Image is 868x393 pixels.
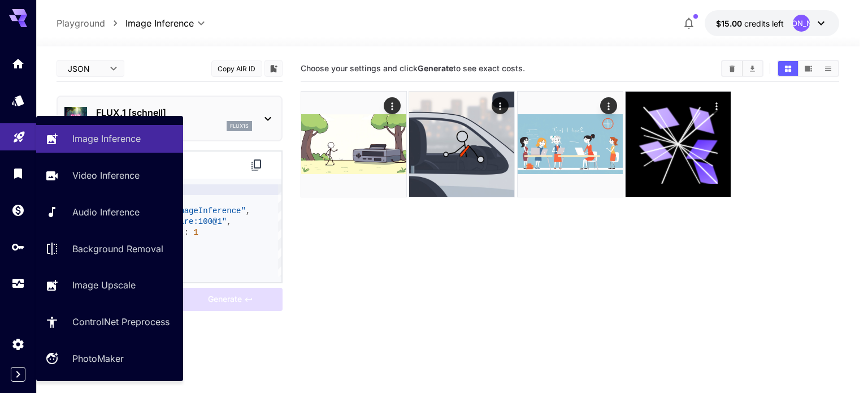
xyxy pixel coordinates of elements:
[184,228,189,237] span: :
[705,10,839,36] button: $15.00255
[230,122,249,130] p: flux1s
[36,198,183,226] a: Audio Inference
[492,97,509,114] div: Actions
[11,163,25,177] div: Library
[36,235,183,262] a: Background Removal
[744,19,784,28] span: credits left
[11,277,25,291] div: Usage
[170,206,246,215] span: "imageInference"
[818,61,838,76] button: Show media in list view
[36,308,183,336] a: ControlNet Preprocess
[518,92,623,197] img: hjgdAUE+zPXWreeHbJa4K46HcfHWBpM5FWkKjrM4pNFylh7zq1ynqQQI3pu0RiuPyzjeZDQEl2OJgMKwrBHYBZhk4kZHoOG2M...
[96,106,252,119] p: FLUX.1 [schnell]
[72,352,124,365] p: PhotoMaker
[57,16,125,30] nav: breadcrumb
[125,16,194,30] span: Image Inference
[227,217,232,226] span: ,
[72,205,140,219] p: Audio Inference
[72,132,141,145] p: Image Inference
[194,228,198,237] span: 1
[36,271,183,299] a: Image Upscale
[156,217,227,226] span: "runware:100@1"
[721,60,763,77] div: Clear AllDownload All
[11,367,25,382] button: Expand sidebar
[11,53,25,67] div: Home
[418,63,453,73] b: Generate
[57,16,105,30] p: Playground
[246,206,250,215] span: ,
[36,125,183,153] a: Image Inference
[36,345,183,373] a: PhotoMaker
[72,315,170,329] p: ControlNet Preprocess
[11,240,25,254] div: API Keys
[211,61,262,77] button: Copy AIR ID
[301,92,406,197] img: Z
[600,97,617,114] div: Actions
[722,61,742,76] button: Clear All
[72,169,140,182] p: Video Inference
[268,62,279,75] button: Add to library
[301,63,525,73] span: Choose your settings and click to see exact costs.
[409,92,514,197] img: Z
[716,18,784,29] div: $15.00255
[743,61,762,76] button: Download All
[36,162,183,189] a: Video Inference
[11,334,25,348] div: Settings
[716,19,744,28] span: $15.00
[793,15,810,32] div: [PERSON_NAME]
[11,203,25,217] div: Wallet
[68,63,103,75] span: JSON
[384,97,401,114] div: Actions
[72,242,163,256] p: Background Removal
[778,61,798,76] button: Show media in grid view
[12,126,26,140] div: Playground
[11,90,25,104] div: Models
[777,60,839,77] div: Show media in grid viewShow media in video viewShow media in list view
[798,61,818,76] button: Show media in video view
[708,97,724,114] div: Actions
[72,278,136,292] p: Image Upscale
